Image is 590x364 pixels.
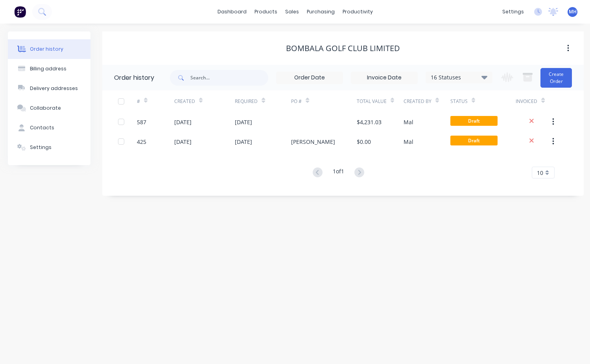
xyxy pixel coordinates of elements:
[8,79,90,98] button: Delivery addresses
[114,73,154,83] div: Order history
[174,138,192,146] div: [DATE]
[190,70,268,86] input: Search...
[235,98,258,105] div: Required
[137,138,146,146] div: 425
[8,39,90,59] button: Order history
[291,90,357,112] div: PO #
[8,98,90,118] button: Collaborate
[569,8,577,15] span: MH
[357,138,371,146] div: $0.00
[426,73,492,82] div: 16 Statuses
[30,144,52,151] div: Settings
[235,138,252,146] div: [DATE]
[281,6,303,18] div: sales
[291,138,335,146] div: [PERSON_NAME]
[137,118,146,126] div: 587
[8,59,90,79] button: Billing address
[235,118,252,126] div: [DATE]
[357,98,387,105] div: Total Value
[251,6,281,18] div: products
[137,98,140,105] div: #
[277,72,343,84] input: Order Date
[303,6,339,18] div: purchasing
[351,72,417,84] input: Invoice Date
[357,90,404,112] div: Total Value
[404,98,431,105] div: Created By
[537,169,543,177] span: 10
[404,90,450,112] div: Created By
[30,46,63,53] div: Order history
[540,68,572,88] button: Create Order
[174,98,195,105] div: Created
[450,136,498,145] span: Draft
[30,65,66,72] div: Billing address
[404,118,413,126] div: Mal
[404,138,413,146] div: Mal
[516,90,553,112] div: Invoiced
[30,124,54,131] div: Contacts
[14,6,26,18] img: Factory
[450,90,516,112] div: Status
[8,138,90,157] button: Settings
[286,44,400,53] div: Bombala Golf Club Limited
[450,116,498,126] span: Draft
[357,118,382,126] div: $4,231.03
[450,98,468,105] div: Status
[174,118,192,126] div: [DATE]
[339,6,377,18] div: productivity
[516,98,537,105] div: Invoiced
[30,85,78,92] div: Delivery addresses
[235,90,291,112] div: Required
[291,98,302,105] div: PO #
[137,90,174,112] div: #
[30,105,61,112] div: Collaborate
[214,6,251,18] a: dashboard
[498,6,528,18] div: settings
[333,167,344,178] div: 1 of 1
[8,118,90,138] button: Contacts
[174,90,235,112] div: Created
